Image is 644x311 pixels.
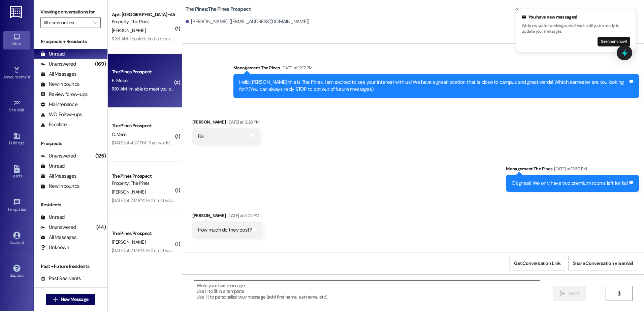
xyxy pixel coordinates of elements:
img: ResiDesk Logo [10,6,24,18]
div: [PERSON_NAME]. ([EMAIL_ADDRESS][DOMAIN_NAME]) [186,18,310,25]
div: Past Residents [40,275,81,282]
i:  [93,20,97,25]
span: Get Conversation Link [514,260,560,267]
div: Unanswered [40,61,76,68]
div: [PERSON_NAME] [192,212,263,221]
div: Unanswered [40,224,76,231]
div: [DATE] at 12:30 PM [552,165,587,172]
a: Inbox [3,31,30,49]
span: • [26,206,27,211]
button: Get Conversation Link [510,256,565,271]
div: [DATE] at 12:28 PM [226,118,259,126]
button: New Message [46,294,96,305]
button: Close toast [514,6,521,13]
div: You have new messages! [522,14,630,21]
div: New Inbounds [40,183,79,190]
i:  [560,291,565,296]
div: Ok great! We only have two premium rooms left for fall! [512,180,628,187]
div: Prospects [34,140,107,147]
span: Share Conversation via email [573,260,633,267]
a: Support [3,263,30,281]
a: Templates • [3,197,30,215]
span: E. Meco [112,77,127,83]
div: Escalate [40,121,67,128]
a: Buildings [3,130,30,148]
input: All communities [43,17,90,28]
div: The Pines Prospect [112,230,174,237]
div: [DATE] at 2:17 PM: Hi I'm just wondering when I'll be getting my security deposit back from sprin... [112,247,319,253]
div: How much do they cost? [198,227,252,234]
div: Prospects + Residents [34,38,107,45]
div: The Pines Prospect [112,122,174,129]
a: Leads [3,163,30,181]
div: Management The Pines [233,64,639,74]
div: Past + Future Residents [34,263,107,270]
div: [DATE] at 3:07 PM [226,212,259,219]
label: Viewing conversations for [40,7,101,17]
div: [DATE] at 4:27 PM: That would be great. Thank you! [112,140,211,146]
span: C. Varini [112,131,127,137]
div: The Pines Prospect [112,173,174,180]
div: 11:38 AM: I couldn't find a box key in my mailbox. [112,36,204,42]
div: [DATE] at 2:17 PM: Hi I'm just wondering when I'll be getting my security deposit back from sprin... [112,197,319,203]
div: Property: The Pines [112,180,174,187]
div: (44) [95,222,107,233]
a: Account [3,230,30,248]
span: • [30,74,31,78]
i:  [616,291,621,296]
button: Share Conversation via email [569,256,637,271]
div: Residents [34,201,107,208]
b: The Pines: The Pines Prospect [186,6,251,13]
button: See them now! [598,37,630,46]
div: Management The Pines [506,165,639,175]
div: (125) [94,151,107,161]
div: [PERSON_NAME] [192,118,260,128]
button: Send [553,286,586,301]
span: [PERSON_NAME] [112,27,146,33]
div: Unread [40,214,65,221]
div: Unread [40,50,65,58]
div: The Pines Prospect [112,68,174,75]
div: All Messages [40,71,76,78]
div: Property: The Pines [112,18,174,25]
div: 11:10 AM: Im able to meet you on 4:30 [DATE]. I managed to get some free time [112,86,263,92]
div: [DATE] at 12:17 PM [280,64,312,71]
span: [PERSON_NAME] [112,189,146,195]
div: Hello [PERSON_NAME] this is The Pines. I am excited to see your interest with us! We have a great... [239,79,628,93]
div: New Inbounds [40,81,79,88]
div: Fall [198,133,204,140]
div: Unanswered [40,152,76,160]
span: [PERSON_NAME] [112,239,146,245]
span: New Message [61,296,88,303]
div: All Messages [40,234,76,241]
div: Review follow-ups [40,91,88,98]
div: Unread [40,163,65,170]
i:  [53,297,58,302]
div: Maintenance [40,101,77,108]
div: WO Follow-ups [40,111,82,118]
div: Unknown [40,244,69,251]
p: We know you're working, so we'll wait until you're ready to update your messages. [522,23,630,35]
a: Site Visit • [3,97,30,115]
div: Apt. [GEOGRAPHIC_DATA]~45~B, 1 The Pines (Men's) South [112,11,174,18]
span: Send [568,290,579,297]
div: All Messages [40,173,76,180]
span: • [24,107,25,111]
div: (169) [93,59,107,69]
